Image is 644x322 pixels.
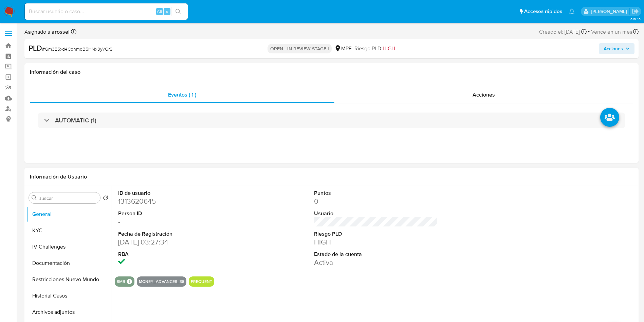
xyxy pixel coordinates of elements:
[591,8,629,15] p: antonio.rossel@mercadolibre.com
[26,239,111,255] button: IV Challenges
[24,28,70,36] span: Asignado a
[38,195,97,201] input: Buscar
[171,7,185,16] button: search-icon
[314,251,438,258] dt: Estado de la cuenta
[118,197,242,206] dd: 1313620645
[473,91,495,99] span: Acciones
[26,255,111,271] button: Documentación
[354,45,395,52] span: Riesgo PLD:
[118,210,242,217] dt: Person ID
[26,222,111,239] button: KYC
[103,195,108,203] button: Volver al orden por defecto
[30,173,87,180] h1: Información de Usuario
[314,258,438,267] dd: Activa
[314,230,438,238] dt: Riesgo PLD
[157,8,162,15] span: Alt
[314,189,438,197] dt: Puntos
[314,237,438,247] dd: HIGH
[591,28,632,36] span: Vence en un mes
[334,45,352,52] div: MPE
[314,197,438,206] dd: 0
[314,210,438,217] dt: Usuario
[539,27,587,36] div: Creado el: [DATE]
[569,9,575,14] a: Notificaciones
[26,206,111,222] button: General
[166,8,168,15] span: s
[26,271,111,288] button: Restricciones Nuevo Mundo
[30,69,633,75] h1: Información del caso
[55,117,96,124] h3: AUTOMATIC (1)
[268,44,332,53] p: OPEN - IN REVIEW STAGE I
[25,7,188,16] input: Buscar usuario o caso...
[118,189,242,197] dt: ID de usuario
[26,288,111,304] button: Historial Casos
[168,91,196,99] span: Eventos ( 1 )
[599,43,634,54] button: Acciones
[118,217,242,226] dd: -
[118,237,242,247] dd: [DATE] 03:27:34
[26,304,111,320] button: Archivos adjuntos
[50,28,70,36] b: arossel
[383,45,395,52] span: HIGH
[604,43,623,54] span: Acciones
[29,43,42,53] b: PLD
[38,113,625,128] div: AUTOMATIC (1)
[524,8,562,15] span: Accesos rápidos
[118,230,242,238] dt: Fecha de Registración
[588,27,590,36] span: -
[632,8,639,15] a: Salir
[32,195,37,201] button: Buscar
[42,46,112,52] span: # Gm3E5xd4ConmdB5HNx3yYGrS
[118,251,242,258] dt: RBA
